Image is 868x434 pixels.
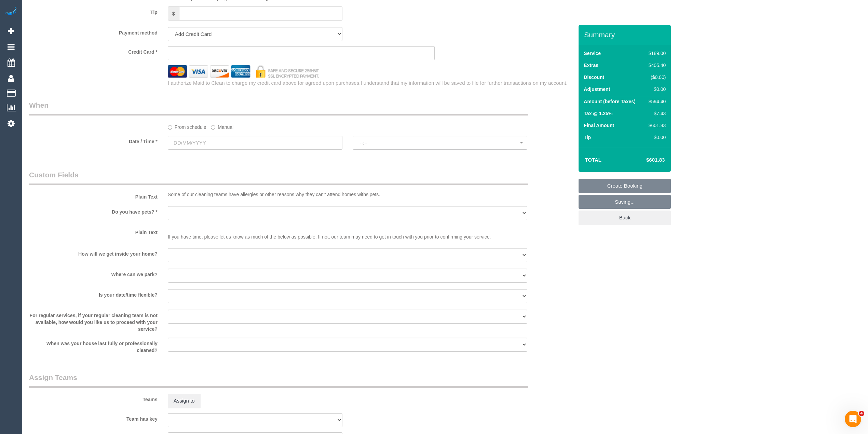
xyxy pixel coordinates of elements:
iframe: Intercom live chat [845,411,861,427]
label: Team has key [24,413,163,422]
label: Adjustment [584,86,610,93]
legend: When [29,100,528,116]
span: --:-- [360,140,520,146]
legend: Custom Fields [29,170,528,185]
a: Back [579,211,671,225]
p: Some of our cleaning teams have allergies or other reasons why they can't attend homes withs pets. [168,191,527,198]
label: Is your date/time flexible? [24,289,163,298]
label: Final Amount [584,122,614,129]
label: When was your house last fully or professionally cleaned? [24,338,163,354]
div: $405.40 [646,62,666,69]
span: I understand that my information will be saved to file for further transactions on my account. [361,80,567,86]
legend: Assign Teams [29,372,528,388]
label: Date / Time * [24,136,163,145]
div: ($0.00) [646,74,666,81]
label: Tip [584,134,591,141]
label: Service [584,50,601,57]
label: Payment method [24,27,163,36]
label: From schedule [168,121,206,131]
img: credit cards [163,65,324,77]
input: From schedule [168,125,172,130]
img: Automaid Logo [4,7,18,16]
label: Plain Text [24,191,163,200]
label: Extras [584,62,598,69]
h4: $601.83 [626,157,665,163]
label: How will we get inside your home? [24,248,163,257]
span: 4 [859,411,864,416]
div: I authorize Maid to Clean to charge my credit card above for agreed upon purchases. [163,79,579,86]
label: Credit Card * [24,46,163,55]
button: Assign to [168,394,201,408]
label: Discount [584,74,604,81]
label: Where can we park? [24,269,163,278]
div: $601.83 [646,122,666,129]
input: Manual [211,125,215,130]
p: If you have time, please let us know as much of the below as possible. If not, our team may need ... [168,227,527,240]
button: --:-- [353,136,527,150]
div: $594.40 [646,98,666,105]
div: $7.43 [646,110,666,117]
label: Plain Text [24,227,163,236]
label: For regular services, if your regular cleaning team is not available, how would you like us to pr... [24,310,163,333]
div: $0.00 [646,86,666,93]
label: Amount (before Taxes) [584,98,635,105]
input: DD/MM/YYYY [168,136,342,150]
label: Tax @ 1.25% [584,110,612,117]
label: Manual [211,121,233,131]
div: $0.00 [646,134,666,141]
div: $189.00 [646,50,666,57]
label: Tip [24,6,163,16]
strong: Total [585,157,601,163]
span: $ [168,6,179,21]
iframe: Secure card payment input frame [174,50,429,56]
label: Do you have pets? * [24,206,163,215]
label: Teams [24,394,163,403]
h3: Summary [584,31,667,39]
